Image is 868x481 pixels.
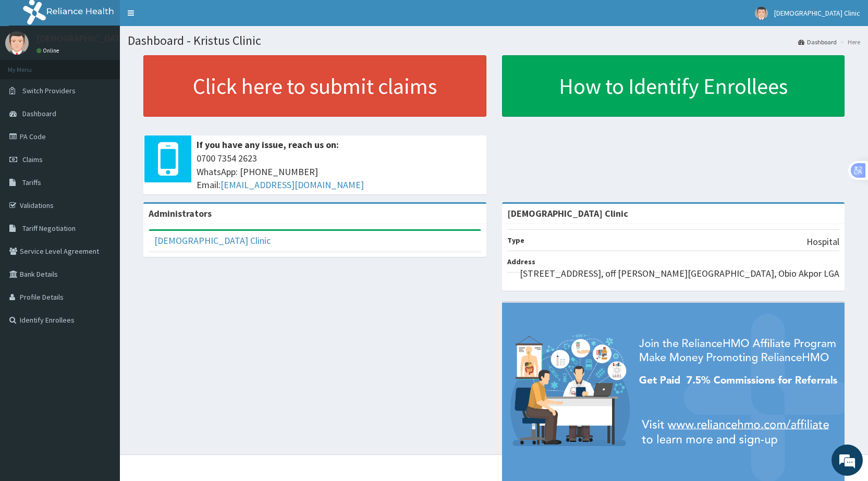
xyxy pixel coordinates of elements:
[22,178,41,187] span: Tariffs
[755,7,768,20] img: User Image
[149,207,212,219] b: Administrators
[22,155,43,164] span: Claims
[520,267,839,280] p: [STREET_ADDRESS], off [PERSON_NAME][GEOGRAPHIC_DATA], Obio Akpor LGA
[36,47,62,54] a: Online
[507,236,524,245] b: Type
[22,109,56,118] span: Dashboard
[774,8,860,18] span: [DEMOGRAPHIC_DATA] Clinic
[22,86,76,95] span: Switch Providers
[507,207,628,219] strong: [DEMOGRAPHIC_DATA] Clinic
[154,235,271,246] a: [DEMOGRAPHIC_DATA] Clinic
[5,31,29,55] img: User Image
[798,38,837,46] a: Dashboard
[806,235,839,249] p: Hospital
[36,34,153,43] p: [DEMOGRAPHIC_DATA] Clinic
[221,179,364,191] a: [EMAIL_ADDRESS][DOMAIN_NAME]
[22,224,76,233] span: Tariff Negotiation
[197,152,481,192] span: 0700 7354 2623 WhatsApp: [PHONE_NUMBER] Email:
[143,55,486,117] a: Click here to submit claims
[838,38,860,46] li: Here
[128,34,860,47] h1: Dashboard - Kristus Clinic
[197,139,339,151] b: If you have any issue, reach us on:
[502,55,845,117] a: How to Identify Enrollees
[507,257,535,266] b: Address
